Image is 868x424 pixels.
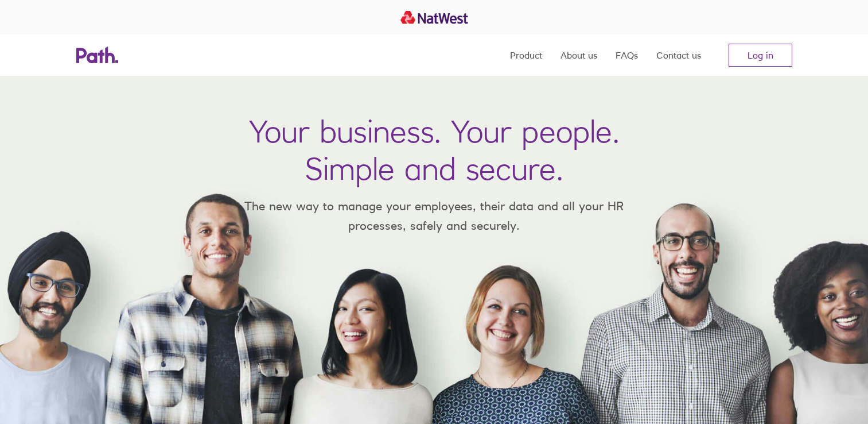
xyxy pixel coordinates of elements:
p: The new way to manage your employees, their data and all your HR processes, safely and securely. [228,196,641,235]
a: Product [510,34,542,76]
a: Log in [729,44,792,67]
a: Contact us [656,34,701,76]
h1: Your business. Your people. Simple and secure. [249,113,620,187]
a: About us [560,34,597,76]
a: FAQs [616,34,638,76]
